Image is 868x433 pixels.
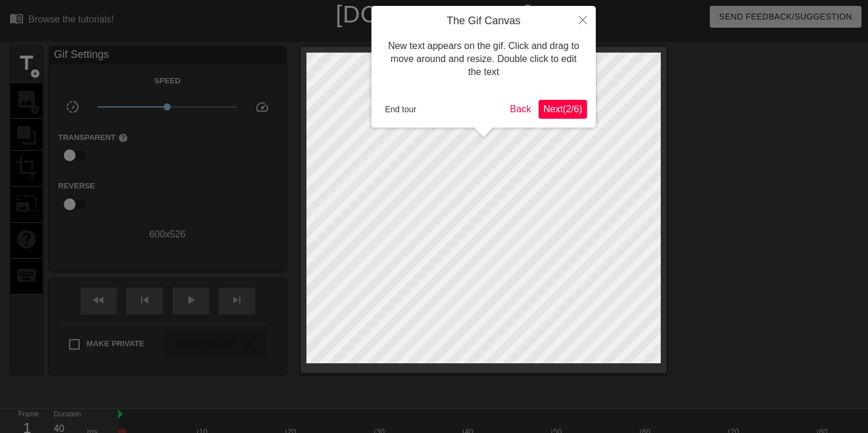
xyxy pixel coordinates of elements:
span: Next ( 2 / 6 ) [543,104,582,114]
div: 600 x 526 [50,227,286,242]
div: New text appears on the gif. Click and drag to move around and resize. Double click to edit the text [380,28,587,91]
span: help [118,133,128,143]
span: slow_motion_video [66,100,80,114]
a: [DOMAIN_NAME] [335,1,532,27]
span: fast_rewind [92,293,106,307]
label: Transparent [58,132,128,144]
span: skip_next [230,293,244,307]
label: Speed [154,75,180,87]
button: End tour [380,100,421,118]
div: The online gif editor [295,27,626,41]
span: play_arrow [184,293,198,307]
label: Reverse [58,180,95,192]
h4: The Gif Canvas [380,15,587,28]
span: skip_previous [138,293,152,307]
span: add_circle [30,69,40,79]
button: Close [570,6,596,33]
button: Next [539,100,587,119]
a: Browse the tutorials! [9,11,114,30]
span: Make Private [87,338,145,350]
span: menu_book [9,11,24,25]
span: Send Feedback/Suggestion [719,9,852,24]
label: Duration [54,411,81,418]
div: Gif Settings [50,47,286,64]
div: Browse the tutorials! [28,14,114,24]
span: speed [255,100,269,114]
button: Back [505,100,536,119]
button: Send Feedback/Suggestion [710,6,862,28]
span: title [15,52,38,74]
